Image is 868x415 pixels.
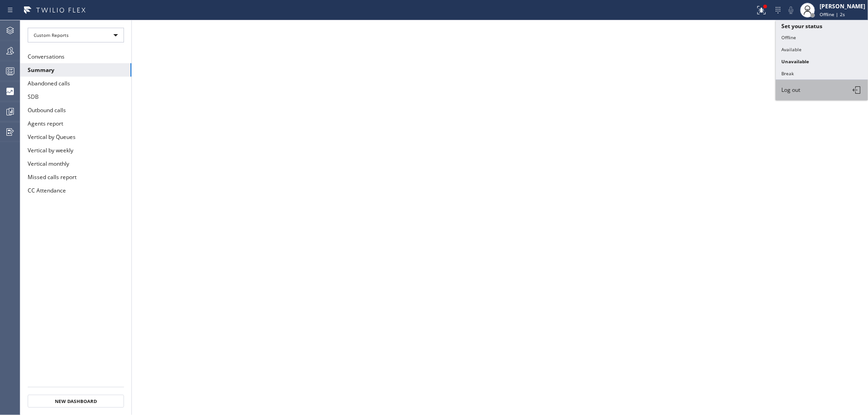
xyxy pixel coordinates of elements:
span: Offline | 2s [820,11,845,18]
button: Vertical by weekly [20,144,131,157]
button: CC Attendance [20,184,131,197]
button: Agents report [20,117,131,130]
button: Missed calls report [20,170,131,184]
button: Conversations [20,50,131,63]
button: SDB [20,90,131,103]
iframe: dashboard_b794bedd1109 [132,20,868,415]
button: Mute [785,4,797,17]
button: Outbound calls [20,103,131,117]
button: Summary [20,63,131,77]
button: Abandoned calls [20,77,131,90]
button: New Dashboard [28,395,124,408]
div: [PERSON_NAME] [820,2,865,10]
div: Custom Reports [28,28,124,42]
button: Vertical monthly [20,157,131,170]
button: Vertical by Queues [20,130,131,144]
